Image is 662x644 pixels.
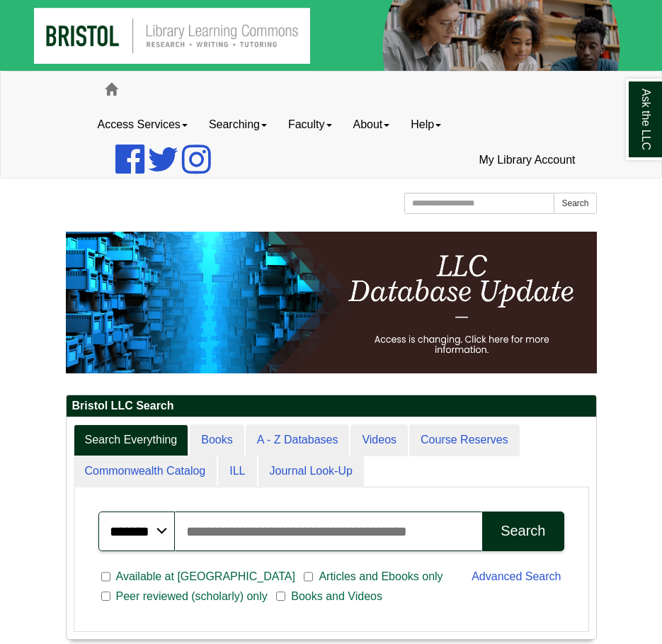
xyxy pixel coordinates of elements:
a: ILL [218,456,256,487]
span: Articles and Ebooks only [313,568,448,585]
h2: Bristol LLC Search [67,395,596,417]
a: Books [190,424,244,456]
a: A - Z Databases [246,424,350,456]
a: Course Reserves [409,424,520,456]
a: Advanced Search [472,570,561,582]
a: Commonwealth Catalog [74,456,217,487]
input: Books and Videos [276,590,285,603]
a: Videos [350,424,408,456]
button: Search [554,193,596,214]
a: My Library Account [468,142,586,178]
div: Search [501,523,545,539]
a: Faculty [278,107,343,142]
span: Available at [GEOGRAPHIC_DATA] [110,568,301,585]
a: About [343,107,401,142]
a: Journal Look-Up [258,456,364,487]
a: Search Everything [74,424,189,456]
input: Articles and Ebooks only [304,570,313,583]
input: Peer reviewed (scholarly) only [101,590,110,603]
button: Search [482,512,564,551]
a: Searching [198,107,278,142]
span: Books and Videos [285,588,388,605]
img: HTML tutorial [66,232,597,373]
a: Access Services [87,107,198,142]
a: Help [400,107,452,142]
input: Available at [GEOGRAPHIC_DATA] [101,570,110,583]
span: Peer reviewed (scholarly) only [110,588,273,605]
